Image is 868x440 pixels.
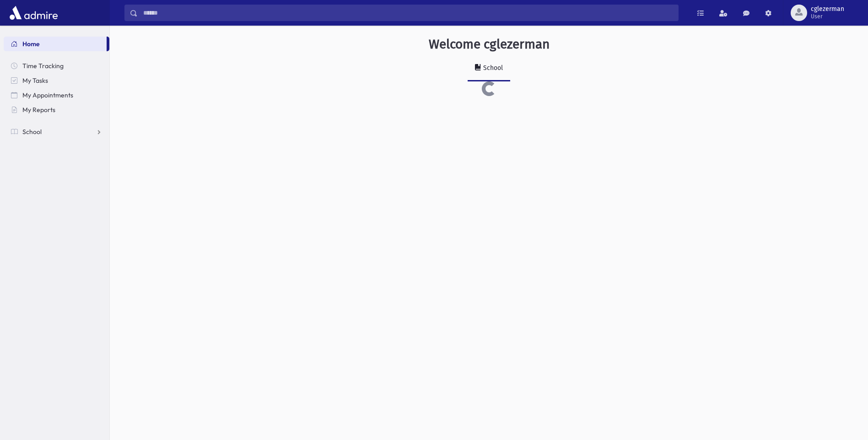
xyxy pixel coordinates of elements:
a: Time Tracking [4,59,109,73]
span: My Reports [22,106,55,114]
div: School [481,64,503,72]
span: School [22,128,42,136]
span: Time Tracking [22,62,64,70]
img: AdmirePro [7,4,60,22]
span: Home [22,40,40,48]
input: Search [138,5,678,21]
a: School [4,124,109,139]
a: Home [4,37,107,51]
span: My Tasks [22,76,48,85]
span: cglezerman [811,5,844,13]
a: My Reports [4,102,109,117]
a: My Appointments [4,88,109,102]
a: School [468,56,510,81]
a: My Tasks [4,73,109,88]
span: User [811,13,844,20]
span: My Appointments [22,91,73,99]
h3: Welcome cglezerman [429,37,550,52]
